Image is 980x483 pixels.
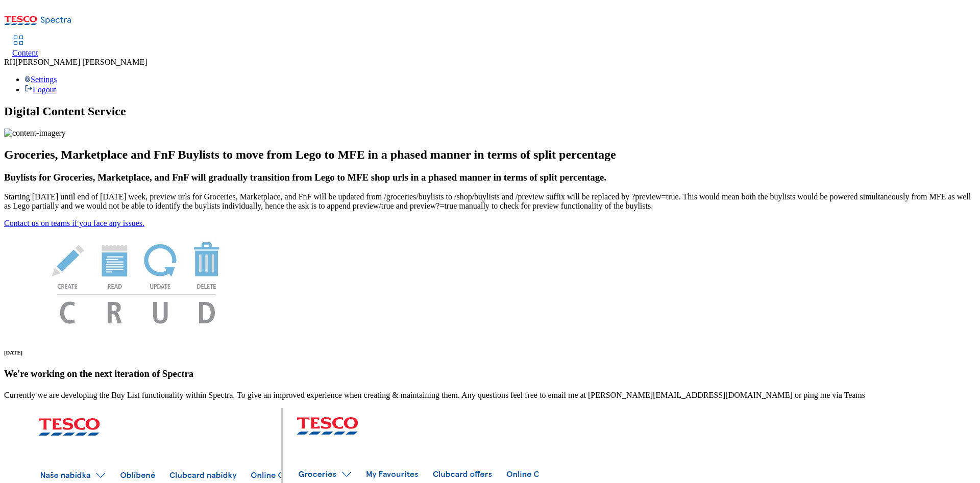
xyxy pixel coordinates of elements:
[4,129,66,138] img: content-imagery
[4,349,976,355] h6: [DATE]
[24,75,57,84] a: Settings
[4,368,976,379] h3: We're working on the next iteration of Spectra
[12,48,38,57] span: Content
[4,219,144,227] a: Contact us on teams if you face any issues.
[4,58,15,66] span: RH
[4,192,976,211] p: Starting [DATE] until end of [DATE] week, preview urls for Groceries, Marketplace, and FnF will b...
[24,85,56,94] a: Logout
[4,105,976,118] h1: Digital Content Service
[12,36,38,58] a: Content
[4,391,976,400] p: Currently we are developing the Buy List functionality within Spectra. To give an improved experi...
[4,172,976,183] h3: Buylists for Groceries, Marketplace, and FnF will gradually transition from Lego to MFE shop urls...
[15,58,147,66] span: [PERSON_NAME] [PERSON_NAME]
[4,228,269,335] img: News Image
[4,148,976,162] h2: Groceries, Marketplace and FnF Buylists to move from Lego to MFE in a phased manner in terms of s...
